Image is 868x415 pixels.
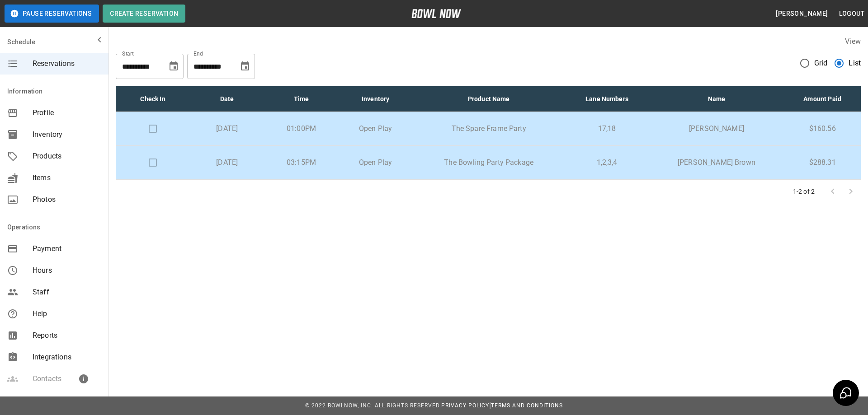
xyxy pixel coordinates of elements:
th: Name [649,86,784,112]
p: 17,18 [572,123,642,134]
th: Inventory [339,86,413,112]
p: The Spare Frame Party [420,123,558,134]
span: Products [33,151,101,162]
p: 03:15PM [271,157,331,168]
span: Payment [33,243,101,254]
p: $160.56 [791,123,854,134]
p: The Bowling Party Package [420,157,558,168]
button: Logout [835,5,868,22]
th: Check In [116,86,190,112]
button: Create Reservation [103,5,185,23]
label: View [845,37,861,46]
span: © 2022 BowlNow, Inc. All Rights Reserved. [305,402,441,409]
p: Open Play [346,157,406,168]
a: Privacy Policy [441,402,489,409]
span: Grid [814,58,828,69]
p: [PERSON_NAME] Brown [656,157,777,168]
button: Choose date, selected date is Sep 30, 2025 [236,57,254,75]
button: [PERSON_NAME] [772,5,831,22]
span: Reservations [33,58,101,69]
span: Profile [33,107,101,118]
p: [PERSON_NAME] [656,123,777,134]
p: Open Play [346,123,406,134]
span: Photos [33,194,101,205]
p: $288.31 [791,157,854,168]
span: Inventory [33,129,101,140]
span: Items [33,173,101,183]
span: Reports [33,330,101,341]
p: 01:00PM [271,123,331,134]
button: Pause Reservations [5,5,99,23]
span: Staff [33,287,101,298]
a: Terms and Conditions [491,402,563,409]
span: List [849,58,861,69]
span: Integrations [33,352,101,363]
th: Lane Numbers [565,86,649,112]
span: Hours [33,265,101,276]
button: Choose date, selected date is Aug 30, 2025 [165,57,183,75]
th: Date [190,86,264,112]
p: [DATE] [197,157,257,168]
th: Product Name [413,86,565,112]
th: Time [264,86,338,112]
th: Amount Paid [784,86,861,112]
p: [DATE] [197,123,257,134]
img: logo [411,9,461,18]
span: Help [33,308,101,319]
p: 1,2,3,4 [572,157,642,168]
p: 1-2 of 2 [793,187,815,196]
